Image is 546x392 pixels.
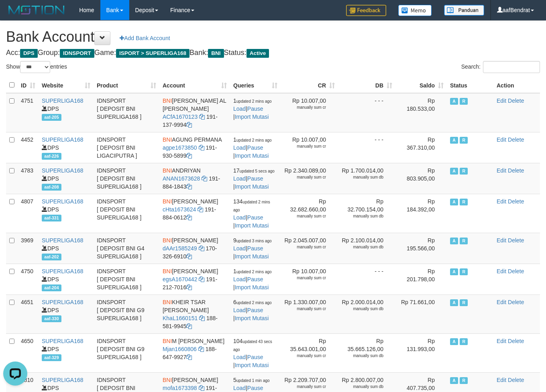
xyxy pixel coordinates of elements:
td: DPS [39,333,94,372]
span: Active [450,137,458,144]
span: Active [450,168,458,175]
img: panduan.png [444,5,484,16]
td: DPS [39,132,94,163]
th: CR: activate to sort column ascending [281,77,338,93]
td: Rp 180.533,00 [395,93,447,132]
span: BNI [163,237,172,244]
a: Copy agpe1673850 to clipboard [199,144,204,151]
a: Copy mofa1673398 to clipboard [199,385,204,391]
span: aaf-331 [42,215,61,221]
th: ID: activate to sort column ascending [18,77,39,93]
span: Running [460,199,468,205]
a: Copy ANAN1673628 to clipboard [202,175,207,182]
a: Copy cHta1673624 to clipboard [198,206,203,213]
a: Import Mutasi [235,222,269,229]
div: manually sum cr [284,275,326,281]
td: Rp 1.330.007,00 [281,295,338,333]
a: Copy 1912127016 to clipboard [186,284,192,290]
div: manually sum cr [284,213,326,219]
a: Copy KhaL1660151 to clipboard [199,315,205,321]
a: Copy ACfA1670123 to clipboard [199,114,205,120]
td: Rp 131.993,00 [395,333,447,372]
a: Pause [247,106,263,112]
td: DPS [39,93,94,132]
span: aaf-226 [42,153,61,160]
a: Pause [247,245,263,252]
span: BNI [208,49,224,58]
a: SUPERLIGA168 [42,198,84,205]
a: SUPERLIGA168 [42,377,84,383]
td: IDNSPORT [ DEPOSIT BNI SUPERLIGA168 ] [94,93,159,132]
button: Open LiveChat chat widget [3,3,27,27]
a: agpe1673850 [163,144,197,151]
td: Rp 2.100.014,00 [338,233,395,264]
a: Load [233,354,246,360]
span: updated 2 mins ago [236,301,272,305]
a: Copy egsA1670442 to clipboard [199,276,204,282]
td: IDNSPORT [ DEPOSIT BNI SUPERLIGA168 ] [94,264,159,295]
td: Rp 184.392,00 [395,194,447,233]
span: aaf-202 [42,254,61,260]
label: Show entries [6,61,67,73]
span: Active [450,377,458,384]
td: Rp 201.798,00 [395,264,447,295]
a: Pause [247,214,263,221]
span: Active [450,268,458,275]
td: 4783 [18,163,39,194]
td: AGUNG PERMANA 191-930-5899 [159,132,230,163]
span: IDNSPORT [60,49,94,58]
span: ISPORT > SUPERLIGA168 [116,49,189,58]
span: BNI [163,136,172,143]
td: 3969 [18,233,39,264]
a: Import Mutasi [235,152,269,159]
a: cHta1673624 [163,206,196,213]
a: Load [233,245,246,252]
div: manually sum db [341,384,383,390]
a: Copy 1918840612 to clipboard [186,214,192,221]
span: 17 [233,167,275,174]
a: Import Mutasi [235,284,269,290]
span: 1 [233,136,272,143]
span: BNI [163,377,172,383]
a: Delete [508,299,524,305]
a: SUPERLIGA168 [42,268,84,274]
a: mofa1673398 [163,385,197,391]
td: ANDRIYAN 191-884-1843 [159,163,230,194]
img: Feedback.jpg [346,5,386,16]
span: 104 [233,338,272,352]
td: IDNSPORT [ DEPOSIT BNI G4 SUPERLIGA168 ] [94,233,159,264]
span: 1 [233,97,272,104]
a: SUPERLIGA168 [42,167,84,174]
a: Delete [508,338,524,344]
div: manually sum db [341,213,383,219]
a: Load [233,276,246,282]
th: Product: activate to sort column ascending [94,77,159,93]
a: Import Mutasi [235,315,269,321]
span: Active [450,98,458,105]
a: SUPERLIGA168 [42,97,84,104]
span: Running [460,299,468,306]
span: BNI [163,198,172,205]
td: 4807 [18,194,39,233]
td: Rp 2.000.014,00 [338,295,395,333]
td: - - - [338,132,395,163]
a: KhaL1660151 [163,315,198,321]
span: BNI [163,338,172,344]
td: Rp 10.007,00 [281,264,338,295]
span: Running [460,238,468,244]
select: Showentries [20,61,50,73]
th: Action [493,77,540,93]
a: Copy 1885819945 to clipboard [186,323,192,329]
span: Active [450,299,458,306]
td: IDNSPORT [ DEPOSIT BNI G9 SUPERLIGA168 ] [94,295,159,333]
label: Search: [461,61,540,73]
td: [PERSON_NAME] 170-326-6910 [159,233,230,264]
span: | | [233,299,272,321]
a: Load [233,307,246,313]
span: Active [450,238,458,244]
span: aaf-329 [42,354,61,361]
span: 9 [233,237,272,244]
td: - - - [338,93,395,132]
span: BNI [163,299,172,305]
a: SUPERLIGA168 [42,299,84,305]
